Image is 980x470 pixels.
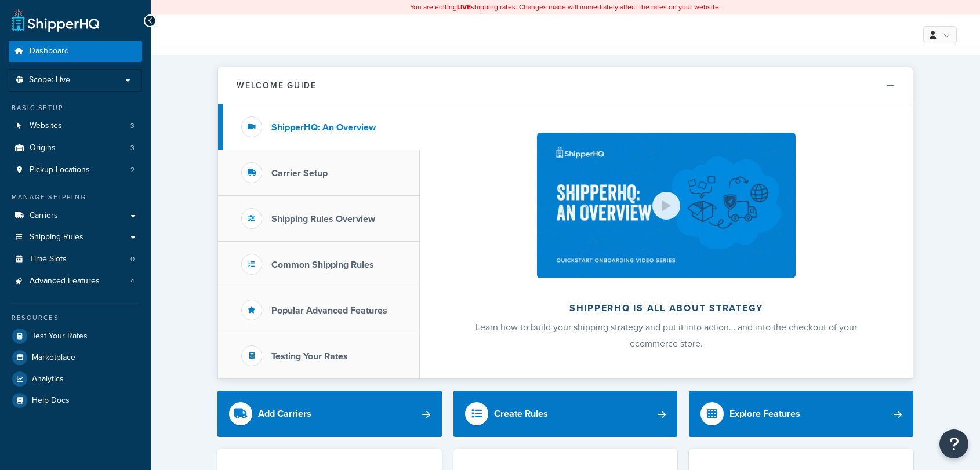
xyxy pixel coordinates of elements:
[9,347,142,368] a: Marketplace
[32,396,70,406] span: Help Docs
[476,320,857,350] span: Learn how to build your shipping strategy and put it into action… and into the checkout of your e...
[939,429,968,458] button: Open Resource Center
[29,75,70,85] span: Scope: Live
[9,313,142,323] div: Resources
[130,254,135,264] span: 0
[457,2,471,12] b: LIVE
[689,391,913,437] a: Explore Features
[217,391,442,437] a: Add Carriers
[30,165,90,175] span: Pickup Locations
[271,122,376,133] h3: ShipperHQ: An Overview
[9,205,142,227] a: Carriers
[271,168,328,178] h3: Carrier Setup
[32,353,75,363] span: Marketplace
[271,351,348,362] h3: Testing Your Rates
[9,115,142,137] li: Websites
[9,271,142,292] li: Advanced Features
[537,133,796,278] img: ShipperHQ is all about strategy
[30,46,69,56] span: Dashboard
[9,137,142,159] a: Origins3
[729,406,800,422] div: Explore Features
[130,276,135,286] span: 4
[30,143,56,153] span: Origins
[453,391,678,437] a: Create Rules
[130,121,135,131] span: 3
[30,254,67,264] span: Time Slots
[9,369,142,389] a: Analytics
[9,271,142,292] a: Advanced Features4
[32,374,64,384] span: Analytics
[9,249,142,270] li: Time Slots
[30,232,84,242] span: Shipping Rules
[9,326,142,347] a: Test Your Rates
[9,192,142,202] div: Manage Shipping
[451,303,882,314] h2: ShipperHQ is all about strategy
[494,406,548,422] div: Create Rules
[218,67,913,104] button: Welcome Guide
[271,214,375,224] h3: Shipping Rules Overview
[271,305,387,316] h3: Popular Advanced Features
[32,331,88,341] span: Test Your Rates
[9,227,142,248] a: Shipping Rules
[30,276,100,286] span: Advanced Features
[9,390,142,411] a: Help Docs
[9,249,142,270] a: Time Slots0
[271,260,374,270] h3: Common Shipping Rules
[9,103,142,113] div: Basic Setup
[9,41,142,62] a: Dashboard
[237,81,317,90] h2: Welcome Guide
[258,406,311,422] div: Add Carriers
[130,143,135,153] span: 3
[9,115,142,137] a: Websites3
[30,121,62,131] span: Websites
[9,137,142,159] li: Origins
[30,211,58,221] span: Carriers
[9,159,142,181] a: Pickup Locations2
[130,165,135,175] span: 2
[9,159,142,181] li: Pickup Locations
